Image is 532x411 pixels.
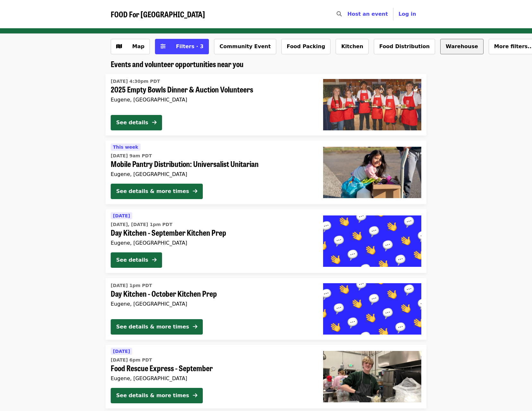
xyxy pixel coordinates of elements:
img: Day Kitchen - October Kitchen Prep organized by FOOD For Lane County [323,283,421,335]
div: See details [116,119,148,127]
input: Search [346,6,351,22]
img: Day Kitchen - September Kitchen Prep organized by FOOD For Lane County [323,215,421,267]
time: [DATE], [DATE] 1pm PDT [111,221,172,228]
time: [DATE] 1pm PDT [111,282,152,289]
button: See details [111,252,162,268]
img: Food Rescue Express - September organized by FOOD For Lane County [323,351,421,402]
time: [DATE] 4:30pm PDT [111,78,160,85]
a: See details for "Day Kitchen - September Kitchen Prep" [106,209,426,273]
span: Map [132,43,144,49]
a: See details for "Mobile Pantry Distribution: Universalist Unitarian" [106,141,426,204]
span: Day Kitchen - September Kitchen Prep [111,228,313,237]
img: Mobile Pantry Distribution: Universalist Unitarian organized by FOOD For Lane County [323,147,421,198]
div: See details [116,256,148,264]
i: sliders-h icon [160,43,166,49]
button: Warehouse [440,39,484,54]
i: arrow-right icon [152,257,157,263]
span: [DATE] [113,213,130,218]
a: FOOD For [GEOGRAPHIC_DATA] [111,10,205,19]
button: See details & more times [111,184,203,199]
button: Kitchen [336,39,369,54]
button: Filters (3 selected) [155,39,209,54]
i: arrow-right icon [152,119,157,126]
div: Eugene, [GEOGRAPHIC_DATA] [111,375,313,381]
img: 2025 Empty Bowls Dinner & Auction Volunteers organized by FOOD For Lane County [323,79,421,130]
div: Eugene, [GEOGRAPHIC_DATA] [111,97,313,103]
div: Eugene, [GEOGRAPHIC_DATA] [111,301,313,307]
time: [DATE] 6pm PDT [111,357,152,363]
i: map icon [116,43,122,49]
div: See details & more times [116,323,189,331]
button: Community Event [214,39,276,54]
time: [DATE] 9am PDT [111,153,152,159]
button: See details [111,115,162,130]
button: See details & more times [111,388,203,403]
div: See details & more times [116,392,189,399]
div: Eugene, [GEOGRAPHIC_DATA] [111,171,313,177]
i: arrow-right icon [193,188,197,194]
div: See details & more times [116,188,189,195]
i: arrow-right icon [193,324,197,330]
span: This week [113,144,138,150]
span: Day Kitchen - October Kitchen Prep [111,289,313,298]
span: Events and volunteer opportunities near you [111,58,244,69]
span: Mobile Pantry Distribution: Universalist Unitarian [111,159,313,169]
span: FOOD For [GEOGRAPHIC_DATA] [111,8,205,20]
div: Eugene, [GEOGRAPHIC_DATA] [111,240,313,246]
span: Filters · 3 [176,43,203,49]
button: Log in [393,8,421,21]
i: search icon [337,11,342,17]
i: arrow-right icon [193,392,197,398]
span: Log in [399,11,416,17]
button: See details & more times [111,319,203,335]
button: Food Packing [281,39,331,54]
span: [DATE] [113,349,130,354]
a: See details for "Day Kitchen - October Kitchen Prep" [106,278,426,340]
button: Food Distribution [374,39,435,54]
span: Food Rescue Express - September [111,363,313,373]
a: Host an event [348,11,388,17]
a: See details for "2025 Empty Bowls Dinner & Auction Volunteers" [106,74,426,136]
button: Show map view [111,39,150,54]
a: See details for "Food Rescue Express - September" [106,345,426,408]
span: 2025 Empty Bowls Dinner & Auction Volunteers [111,85,313,94]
